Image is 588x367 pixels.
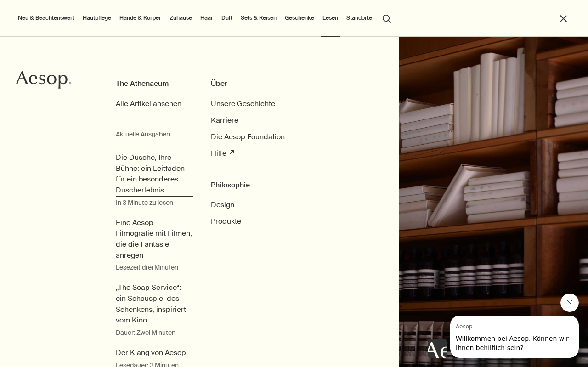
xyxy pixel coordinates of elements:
a: Aesop [16,71,71,91]
div: Aesop says "Willkommen bei Aesop. Können wir Ihnen behilflich sein?". Open messaging window to co... [428,294,579,358]
a: Design [211,199,234,210]
a: Alle Artikel ansehen [116,98,181,109]
a: Unsere Geschichte [211,98,275,109]
span: Produkte [211,216,241,226]
img: Shelves containing books and a range of Aesop products in amber bottles and cream tubes. [399,37,588,367]
a: Eine Aesop-Filmografie mit Filmen, die die Fantasie anregenLesezeit drei Minuten [116,217,193,273]
a: Karriere [211,115,238,126]
svg: Aesop [16,71,71,89]
span: Die Dusche, Ihre Bühne: ein Leitfaden für ein besonderes Duscherlebnis [116,152,193,196]
iframe: Close message from Aesop [560,294,579,312]
iframe: Message from Aesop [450,316,579,358]
span: Die Aesop Foundation [211,132,285,141]
iframe: no content [428,339,447,358]
span: Unsere Geschichte [211,99,275,108]
a: Duft [220,12,234,23]
button: Menüpunkt "Suche" öffnen [379,9,395,27]
small: In 3 Minute zu lesen [116,198,193,208]
span: Hilfe [211,148,226,158]
span: Design [211,200,234,209]
a: Geschenke [283,12,316,23]
a: Lesen [321,12,340,23]
h3: The Athenaeum [116,78,193,89]
a: Produkte [211,216,241,227]
a: Hände & Körper [118,12,163,23]
a: Sets & Reisen [239,12,278,23]
span: Alle Artikel ansehen [116,99,181,108]
span: Der Klang von Aesop [116,347,186,358]
small: Aktuelle Ausgaben [116,130,193,138]
span: Eine Aesop-Filmografie mit Filmen, die die Fantasie anregen [116,217,193,261]
a: Hautpflege [81,12,113,23]
h3: Philosophie [211,180,288,191]
a: Hilfe [211,148,234,159]
a: „The Soap Service“: ein Schauspiel des Schenkens, inspiriert vom KinoDauer: Zwei Minuten [116,282,193,338]
button: Standorte [345,12,374,23]
small: Dauer: Zwei Minuten [116,328,193,338]
a: Haar [198,12,215,23]
a: Zuhause [168,12,194,23]
button: Schließen Sie das Menü [558,13,569,24]
h3: Über [211,78,288,89]
button: Neu & Beachtenswert [16,12,76,23]
a: Die Aesop Foundation [211,131,285,142]
span: „The Soap Service“: ein Schauspiel des Schenkens, inspiriert vom Kino [116,282,193,326]
span: Karriere [211,115,238,125]
a: Die Dusche, Ihre Bühne: ein Leitfaden für ein besonderes DuscherlebnisIn 3 Minute zu lesen [116,152,193,208]
small: Lesezeit drei Minuten [116,263,193,272]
